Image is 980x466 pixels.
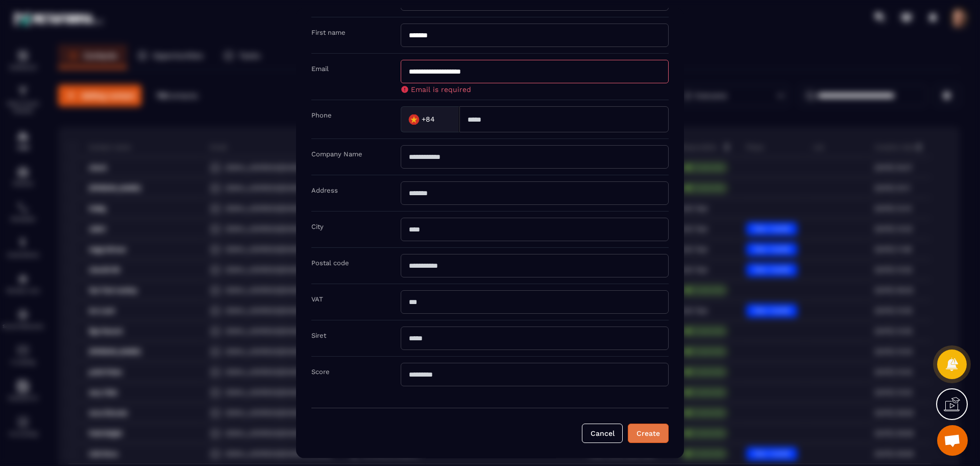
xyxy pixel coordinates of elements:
button: Cancel [582,424,623,443]
label: Score [311,368,330,376]
label: Postal code [311,259,349,267]
label: First name [311,29,346,36]
label: Company Name [311,150,362,158]
span: +84 [422,114,435,124]
img: Country Flag [404,109,424,129]
div: Search for option [401,106,459,132]
label: City [311,223,324,230]
button: Create [628,424,669,443]
label: Phone [311,111,332,119]
label: Siret [311,332,326,339]
div: Mở cuộc trò chuyện [937,425,968,456]
span: Email is required [411,85,471,94]
label: Email [311,65,329,73]
label: Address [311,187,338,194]
input: Search for option [437,111,449,127]
label: VAT [311,295,323,303]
